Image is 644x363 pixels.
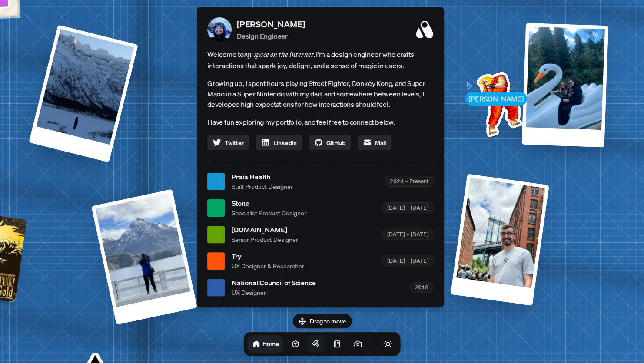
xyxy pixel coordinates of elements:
div: [DATE] – [DATE] [382,202,433,213]
span: Linkedin [273,138,297,147]
span: Stone [232,198,306,208]
div: 2018 [410,282,433,293]
span: UX Designer & Researcher [232,261,304,271]
a: Home [248,335,283,353]
span: GitHub [326,138,345,147]
img: Profile Picture [207,17,232,42]
span: Mail [375,138,386,147]
p: Design Engineer [237,31,305,41]
p: Growing up, I spent hours playing Street Fighter, Donkey Kong, and Super Mario in a Super Nintend... [207,78,433,109]
h1: Home [262,340,279,348]
span: Staff Product Designer [232,182,293,191]
span: Praia Health [232,172,293,182]
div: 2024 – Present [385,176,433,187]
em: my space on the internet. [244,50,316,59]
a: Mail [358,135,391,150]
span: UX Designer [232,288,316,297]
span: [DOMAIN_NAME] [232,224,298,235]
a: Linkedin [256,135,302,150]
button: Toggle Theme [379,335,397,353]
span: Specialist Product Designer [232,208,306,218]
span: Senior Product Designer [232,235,298,244]
div: [DATE] – [DATE] [382,229,433,240]
img: Profile example [454,59,541,146]
a: Twitter [207,135,249,150]
a: GitHub [309,135,351,150]
p: Have fun exploring my portfolio, and feel free to connect below. [207,116,433,128]
span: Try [232,251,304,261]
span: National Council of Science [232,277,316,288]
p: [PERSON_NAME] [237,18,305,31]
span: Welcome to I'm a design engineer who crafts interactions that spark joy, delight, and a sense of ... [207,49,433,71]
div: [DATE] – [DATE] [382,255,433,266]
span: Twitter [225,138,244,147]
